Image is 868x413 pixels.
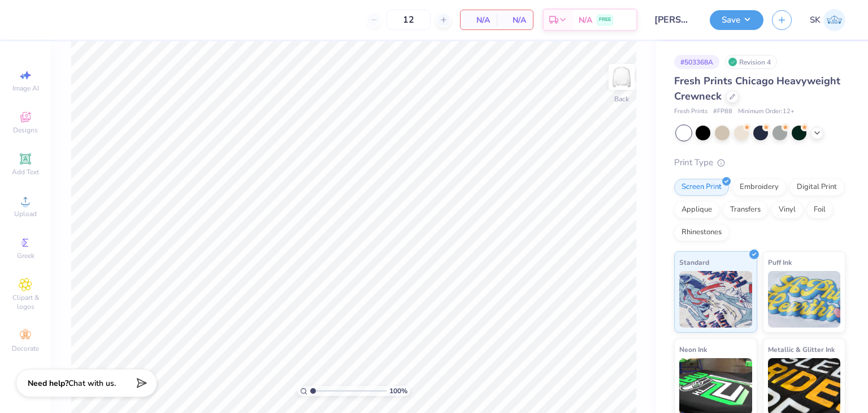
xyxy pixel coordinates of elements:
[6,293,45,311] span: Clipart & logos
[679,271,752,328] img: Standard
[810,9,845,31] a: SK
[28,378,68,389] strong: Need help?
[768,256,792,268] span: Puff Ink
[579,14,592,26] span: N/A
[710,10,763,30] button: Save
[768,271,841,328] img: Puff Ink
[768,343,835,355] span: Metallic & Glitter Ink
[810,14,821,27] span: SK
[467,14,490,26] span: N/A
[674,107,708,117] span: Fresh Prints
[674,179,729,196] div: Screen Print
[12,84,39,93] span: Image AI
[389,386,407,396] span: 100 %
[771,201,803,218] div: Vinyl
[713,107,732,117] span: # FP88
[738,107,795,117] span: Minimum Order: 12 +
[723,201,768,218] div: Transfers
[17,251,34,260] span: Greek
[674,74,840,103] span: Fresh Prints Chicago Heavyweight Crewneck
[674,55,719,69] div: # 503368A
[789,179,844,196] div: Digital Print
[679,343,707,355] span: Neon Ink
[679,256,709,268] span: Standard
[13,126,38,135] span: Designs
[646,8,701,31] input: Untitled Design
[725,55,777,69] div: Revision 4
[806,201,833,218] div: Foil
[12,167,39,177] span: Add Text
[614,94,629,104] div: Back
[674,224,729,241] div: Rhinestones
[387,10,431,30] input: – –
[674,156,845,169] div: Print Type
[68,378,116,389] span: Chat with us.
[14,209,37,218] span: Upload
[823,9,845,31] img: Sophia Karamanoukian
[732,179,786,196] div: Embroidery
[610,66,633,88] img: Back
[599,16,611,24] span: FREE
[674,201,719,218] div: Applique
[504,14,526,26] span: N/A
[12,344,39,353] span: Decorate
